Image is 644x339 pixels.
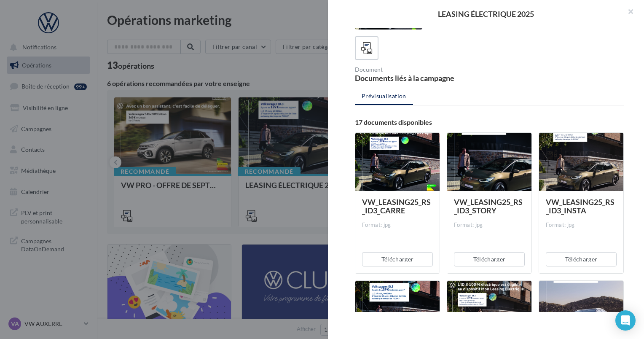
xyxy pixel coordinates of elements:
div: LEASING ÉLECTRIQUE 2025 [341,10,631,18]
div: Format: jpg [362,221,433,229]
div: Format: jpg [454,221,525,229]
button: Télécharger [546,252,617,266]
div: 17 documents disponibles [355,119,624,126]
button: Télécharger [454,252,525,266]
div: Open Intercom Messenger [615,310,636,331]
div: Document [355,67,486,73]
span: VW_LEASING25_RS_ID3_STORY [454,197,523,215]
button: Télécharger [362,252,433,266]
span: VW_LEASING25_RS_ID3_INSTA [546,197,614,215]
span: VW_LEASING25_RS_ID3_CARRE [362,197,431,215]
div: Documents liés à la campagne [355,74,486,82]
div: Format: jpg [546,221,617,229]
